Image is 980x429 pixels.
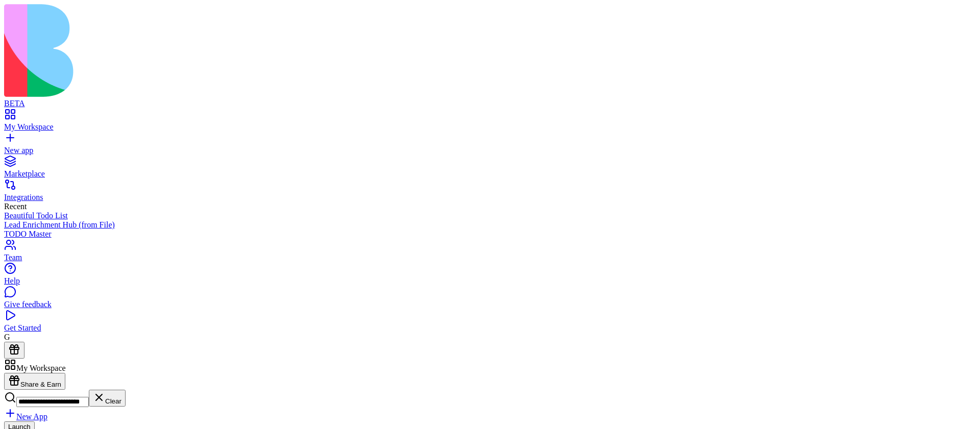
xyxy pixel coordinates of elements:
[4,220,976,230] a: Lead Enrichment Hub (from File)
[4,113,976,132] a: My Workspace
[4,202,27,211] span: Recent
[4,193,976,202] div: Integrations
[16,364,66,372] span: My Workspace
[89,390,126,407] button: Clear
[4,412,47,421] a: New App
[4,146,976,155] div: New app
[4,160,976,179] a: Marketplace
[4,230,976,239] a: TODO Master
[4,300,976,309] div: Give feedback
[20,381,61,388] span: Share & Earn
[4,211,976,220] a: Beautiful Todo List
[4,373,65,390] button: Share & Earn
[4,99,976,108] div: BETA
[105,397,121,405] span: Clear
[4,267,976,286] a: Help
[4,184,976,202] a: Integrations
[4,4,414,97] img: logo
[4,333,10,341] span: G
[4,169,976,179] div: Marketplace
[4,137,976,155] a: New app
[4,244,976,262] a: Team
[4,323,976,333] div: Get Started
[4,253,976,262] div: Team
[4,122,976,132] div: My Workspace
[4,291,976,309] a: Give feedback
[4,276,976,286] div: Help
[4,314,976,333] a: Get Started
[4,90,976,108] a: BETA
